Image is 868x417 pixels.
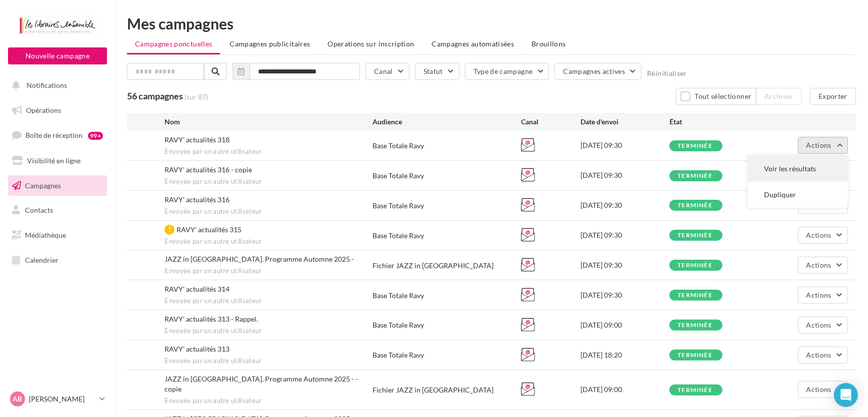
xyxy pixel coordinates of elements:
[806,385,831,394] span: Actions
[432,39,514,48] span: Campagnes automatisées
[372,385,493,395] div: Fichier JAZZ in [GEOGRAPHIC_DATA]
[164,297,372,306] span: Envoyée par un autre utilisateur
[164,285,229,293] span: RAVY' actualités 314
[164,345,229,353] span: RAVY' actualités 313
[164,357,372,366] span: Envoyée par un autre utilisateur
[26,106,61,114] span: Opérations
[798,257,848,274] button: Actions
[8,47,107,64] button: Nouvelle campagne
[164,397,372,406] span: Envoyée par un autre utilisateur
[164,195,229,204] span: RAVY' actualités 316
[372,117,521,127] div: Audience
[798,287,848,304] button: Actions
[748,156,848,182] button: Voir les résultats
[127,16,856,31] div: Mes campagnes
[677,232,712,239] div: terminée
[13,394,22,404] span: AB
[676,88,756,105] button: Tout sélectionner
[164,165,252,174] span: RAVY' actualités 316 - copie
[521,117,580,127] div: Canal
[806,261,831,269] span: Actions
[531,39,566,48] span: Brouillons
[25,181,61,189] span: Campagnes
[647,69,687,77] button: Réinitialiser
[806,351,831,359] span: Actions
[6,250,109,271] a: Calendrier
[415,63,459,80] button: Statut
[677,173,712,179] div: terminée
[372,350,424,360] div: Base Totale Ravy
[27,156,80,165] span: Visibilité en ligne
[6,124,109,146] a: Boîte de réception99+
[580,290,669,300] div: [DATE] 09:30
[756,88,802,105] button: Archiver
[372,171,424,181] div: Base Totale Ravy
[26,81,67,89] span: Notifications
[798,137,848,154] button: Actions
[677,202,712,209] div: terminée
[8,390,107,409] a: AB [PERSON_NAME]
[465,63,549,80] button: Type de campagne
[798,227,848,244] button: Actions
[554,63,641,80] button: Campagnes actives
[327,39,414,48] span: Operations sur inscription
[580,230,669,240] div: [DATE] 09:30
[164,255,354,263] span: JAZZ in RAVY. Programme Automne 2025 -
[372,261,493,271] div: Fichier JAZZ in [GEOGRAPHIC_DATA]
[677,292,712,299] div: terminée
[6,75,105,96] button: Notifications
[6,200,109,221] a: Contacts
[184,92,208,102] span: (sur 87)
[88,132,103,140] div: 99+
[669,117,758,127] div: État
[580,117,669,127] div: Date d'envoi
[127,90,183,101] span: 56 campagnes
[798,381,848,398] button: Actions
[748,182,848,208] button: Dupliquer
[677,143,712,149] div: terminée
[677,352,712,359] div: terminée
[6,225,109,246] a: Médiathèque
[6,100,109,121] a: Opérations
[6,175,109,196] a: Campagnes
[580,200,669,210] div: [DATE] 09:30
[563,67,625,75] span: Campagnes actives
[164,327,372,336] span: Envoyée par un autre utilisateur
[580,260,669,270] div: [DATE] 09:30
[29,394,95,404] p: [PERSON_NAME]
[580,385,669,395] div: [DATE] 09:00
[176,225,241,234] span: RAVY' actualités 315
[372,291,424,301] div: Base Totale Ravy
[365,63,409,80] button: Canal
[806,321,831,329] span: Actions
[798,317,848,334] button: Actions
[164,147,372,156] span: Envoyée par un autre utilisateur
[806,141,831,149] span: Actions
[798,347,848,364] button: Actions
[677,387,712,394] div: terminée
[810,88,856,105] button: Exporter
[372,231,424,241] div: Base Totale Ravy
[580,350,669,360] div: [DATE] 18:20
[372,141,424,151] div: Base Totale Ravy
[164,135,229,144] span: RAVY' actualités 318
[25,256,58,264] span: Calendrier
[164,315,258,323] span: RAVY' actualités 313 - Rappel.
[372,201,424,211] div: Base Totale Ravy
[580,320,669,330] div: [DATE] 09:00
[25,131,82,139] span: Boîte de réception
[677,262,712,269] div: terminée
[164,267,372,276] span: Envoyée par un autre utilisateur
[25,231,66,239] span: Médiathèque
[806,231,831,239] span: Actions
[164,375,358,393] span: JAZZ in RAVY. Programme Automne 2025 - - copie
[164,237,372,246] span: Envoyée par un autre utilisateur
[580,140,669,150] div: [DATE] 09:30
[25,206,53,214] span: Contacts
[164,207,372,216] span: Envoyée par un autre utilisateur
[164,177,372,186] span: Envoyée par un autre utilisateur
[580,170,669,180] div: [DATE] 09:30
[806,291,831,299] span: Actions
[677,322,712,329] div: terminée
[372,320,424,330] div: Base Totale Ravy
